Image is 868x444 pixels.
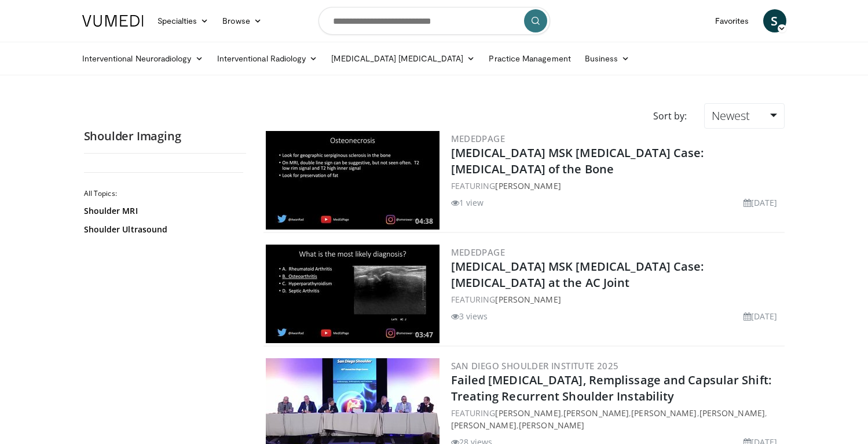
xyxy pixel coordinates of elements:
a: Shoulder Ultrasound [84,224,240,235]
li: 1 view [451,196,484,209]
span: 03:47 [412,330,437,340]
span: 04:38 [412,216,437,227]
div: FEATURING [451,293,782,305]
a: [PERSON_NAME] [451,420,517,431]
div: Sort by: [644,103,695,129]
li: [DATE] [744,310,778,322]
a: [PERSON_NAME] [699,407,765,418]
input: Search topics, interventions [318,7,550,35]
a: [PERSON_NAME] [563,407,629,418]
a: Shoulder MRI [84,205,240,217]
a: [PERSON_NAME] [495,180,561,191]
a: Practice Management [482,47,577,70]
a: Failed [MEDICAL_DATA], Remplissage and Capsular Shift: Treating Recurrent Shoulder Instability [451,372,771,404]
a: Specialties [151,9,216,32]
h2: Shoulder Imaging [84,129,246,144]
a: San Diego Shoulder Institute 2025 [451,360,619,372]
a: [PERSON_NAME] [495,407,561,418]
img: f5482f1a-9873-4efc-ac85-c0063a621a0c.300x170_q85_crop-smart_upscale.jpg [266,245,440,343]
h2: All Topics: [84,189,243,198]
div: FEATURING , , , , , [451,407,782,431]
a: Interventional Radiology [210,47,325,70]
img: 8e6785c3-4261-4bb3-a1e6-38c3e9001b17.300x170_q85_crop-smart_upscale.jpg [266,131,440,230]
a: S [763,9,786,32]
a: Newest [704,103,784,129]
span: Newest [712,108,750,123]
a: Favorites [708,9,756,32]
a: [MEDICAL_DATA] MSK [MEDICAL_DATA] Case: [MEDICAL_DATA] of the Bone [451,145,704,177]
a: Browse [215,9,269,32]
a: [PERSON_NAME] [519,420,584,431]
li: [DATE] [744,196,778,209]
a: [PERSON_NAME] [631,407,697,418]
div: FEATURING [451,180,782,192]
a: MedEdPage [451,133,506,144]
a: Business [578,47,637,70]
a: MedEdPage [451,246,506,258]
a: [MEDICAL_DATA] MSK [MEDICAL_DATA] Case: [MEDICAL_DATA] at the AC Joint [451,259,704,290]
a: [PERSON_NAME] [495,294,561,305]
img: VuMedi Logo [82,15,144,27]
a: 03:47 [266,245,440,343]
a: Interventional Neuroradiology [75,47,210,70]
a: 04:38 [266,131,440,230]
a: [MEDICAL_DATA] [MEDICAL_DATA] [324,47,482,70]
li: 3 views [451,310,488,322]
